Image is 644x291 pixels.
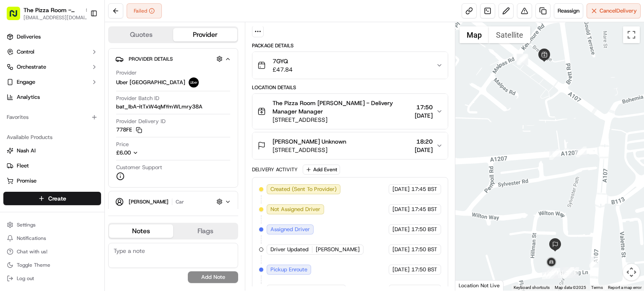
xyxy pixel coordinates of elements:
[411,226,437,233] span: 17:50 BST
[17,147,36,155] span: Nash AI
[116,164,162,171] span: Customer Support
[17,162,29,170] span: Fleet
[8,33,153,47] p: Welcome 👋
[109,28,173,41] button: Quotes
[17,78,35,86] span: Engage
[5,118,68,133] a: 📗Knowledge Base
[392,246,410,253] span: [DATE]
[8,80,23,95] img: 1736555255976-a54dd68f-1ca7-489b-9aae-adbdc363a1c4
[79,121,135,130] span: API Documentation
[460,26,489,43] button: Show street map
[415,103,433,111] span: 17:50
[3,30,101,44] a: Deliveries
[303,165,340,175] button: Add Event
[3,75,101,89] button: Engage
[116,149,131,156] span: £6.00
[17,262,50,268] span: Toggle Theme
[489,26,530,43] button: Show satellite imagery
[129,198,169,205] span: [PERSON_NAME]
[455,280,504,291] div: Location Not Live
[116,69,137,77] span: Provider
[546,268,557,279] div: 30
[3,174,101,188] button: Promise
[109,224,173,238] button: Notes
[608,285,641,290] a: Report a map error
[270,226,310,233] span: Assigned Driver
[270,185,337,193] span: Created (Sent To Provider)
[3,232,101,244] button: Notifications
[3,3,87,23] button: The Pizza Room - [GEOGRAPHIC_DATA][EMAIL_ADDRESS][DOMAIN_NAME]
[273,65,293,74] span: £47.84
[8,8,25,25] img: Nash
[392,206,410,213] span: [DATE]
[23,14,91,21] button: [EMAIL_ADDRESS][DOMAIN_NAME]
[17,221,36,228] span: Settings
[555,285,586,290] span: Map data ©2025
[29,80,138,88] div: Start new chat
[116,95,159,102] span: Provider Batch ID
[411,246,437,253] span: 17:50 BST
[17,93,40,101] span: Analytics
[116,118,166,125] span: Provider Delivery ID
[23,6,81,14] button: The Pizza Room - [GEOGRAPHIC_DATA]
[273,116,411,124] span: [STREET_ADDRESS]
[17,63,46,71] span: Orchestrate
[3,246,101,258] button: Chat with us!
[3,192,101,205] button: Create
[115,52,231,66] button: Provider Details
[252,42,448,49] div: Package Details
[22,54,151,63] input: Got a question? Start typing here...
[273,146,346,154] span: [STREET_ADDRESS]
[48,194,66,203] span: Create
[252,166,298,173] div: Delivery Activity
[549,149,560,160] div: 17
[392,266,410,273] span: [DATE]
[589,257,600,268] div: 16
[563,267,574,278] div: 28
[173,224,237,238] button: Flags
[3,111,101,124] div: Favorites
[17,248,47,255] span: Chat with us!
[189,77,199,88] img: uber-new-logo.jpeg
[7,162,98,170] a: Fleet
[3,90,101,104] a: Analytics
[71,122,78,129] div: 💻
[415,137,433,146] span: 18:20
[59,142,101,148] a: Powered byPylon
[3,131,101,144] div: Available Products
[252,52,448,79] button: 7GYQ£47.84
[116,149,190,157] button: £6.00
[173,28,237,41] button: Provider
[587,3,641,18] button: CancelDelivery
[7,177,98,185] a: Promise
[7,147,98,155] a: Nash AI
[3,273,101,284] button: Log out
[116,79,185,86] span: Uber [GEOGRAPHIC_DATA]
[411,266,437,273] span: 17:50 BST
[549,268,560,279] div: 29
[17,121,64,130] span: Knowledge Base
[127,3,162,18] button: Failed
[3,60,101,74] button: Orchestrate
[273,99,411,116] span: The Pizza Room [PERSON_NAME] - Delivery Manager Manager
[17,33,41,41] span: Deliveries
[17,235,46,242] span: Notifications
[3,159,101,173] button: Fleet
[3,219,101,231] button: Settings
[514,285,550,291] button: Keyboard shortcuts
[116,103,203,111] span: bat_IbA-itTxW4qMYmWLmry38A
[176,198,184,205] span: car
[252,84,448,91] div: Location Details
[68,118,138,133] a: 💻API Documentation
[563,267,574,278] div: 27
[411,206,437,213] span: 17:45 BST
[252,132,448,159] button: [PERSON_NAME] Unknown[STREET_ADDRESS]18:20[DATE]
[623,264,640,281] button: Map camera controls
[273,57,293,65] span: 7GYQ
[591,285,603,290] a: Terms (opens in new tab)
[29,88,106,95] div: We're available if you need us!
[129,56,173,62] span: Provider Details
